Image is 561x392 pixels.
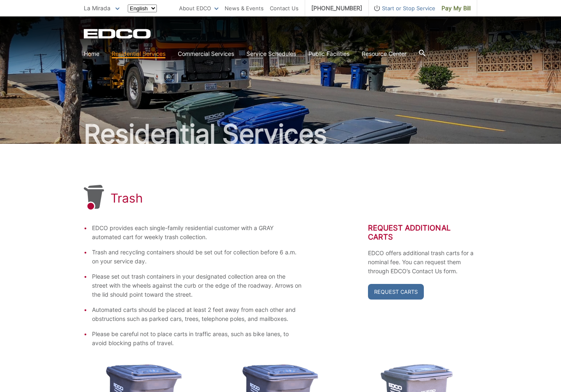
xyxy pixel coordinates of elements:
[128,5,157,12] select: Select a language
[84,121,477,147] h2: Residential Services
[112,49,166,58] a: Residential Services
[368,284,424,300] a: Request Carts
[246,49,296,58] a: Service Schedules
[84,5,110,12] span: La Mirada
[308,49,349,58] a: Public Facilities
[225,4,264,13] a: News & Events
[110,191,143,205] h1: Trash
[92,248,302,266] li: Trash and recycling containers should be set out for collection before 6 a.m. on your service day.
[92,224,302,242] li: EDCO provides each single-family residential customer with a GRAY automated cart for weekly trash...
[84,49,99,58] a: Home
[178,49,234,58] a: Commercial Services
[179,4,218,13] a: About EDCO
[368,249,477,276] p: EDCO offers additional trash carts for a nominal fee. You can request them through EDCO’s Contact...
[270,4,299,13] a: Contact Us
[92,330,302,348] li: Please be careful not to place carts in traffic areas, such as bike lanes, to avoid blocking path...
[92,305,302,323] li: Automated carts should be placed at least 2 feet away from each other and obstructions such as pa...
[441,4,471,13] span: Pay My Bill
[362,49,407,58] a: Resource Center
[92,272,302,299] li: Please set out trash containers in your designated collection area on the street with the wheels ...
[368,224,477,242] h2: Request Additional Carts
[84,29,152,39] a: EDCD logo. Return to the homepage.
